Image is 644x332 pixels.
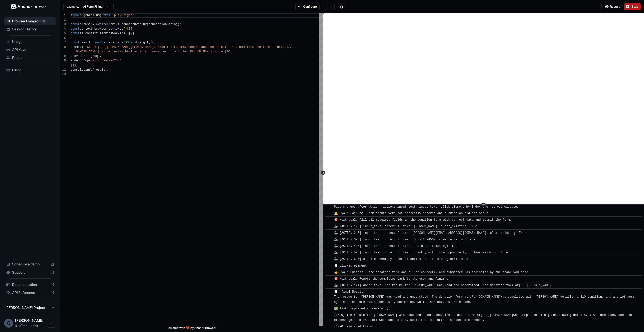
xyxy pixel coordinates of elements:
span: connectOverCDP [122,23,147,26]
span: ​ [328,211,330,216]
span: const [71,41,80,44]
span: 0 [129,27,130,31]
span: model [71,59,80,62]
span: 📄 Final Result: The resume for [PERSON_NAME] was read and understood. The donation form at was co... [334,290,635,304]
span: 🎯 Next goal: Fill all required fields in the donation form with correct data and submit the form. [334,218,512,222]
a: [URL][DOMAIN_NAME] [481,313,513,317]
div: 7 [60,40,66,45]
span: JSON [125,41,132,44]
span: ​ [328,283,330,288]
span: ai [103,41,107,44]
span: ( [147,23,149,26]
span: result [80,41,91,44]
span: provider [71,54,85,58]
span: ​ [328,276,330,281]
span: connectionString [149,23,178,26]
span: . [83,68,85,72]
span: Powered with ❤️ by Anchor Browser [167,326,216,332]
div: 10 [60,58,66,63]
span: Restart [610,5,620,9]
span: } [100,14,101,17]
span: . [132,41,134,44]
span: chromium [85,14,100,17]
span: ( [150,41,152,44]
span: serviceWorkers [100,32,125,35]
span: ​ [328,324,330,329]
span: 👍 Eval: Success - the donation form was filled correctly and submitted, as indicated by the thank... [334,271,530,274]
span: ​ [328,244,330,249]
span: ​ [328,270,330,275]
span: ; [134,32,136,35]
span: ​ [328,204,330,209]
div: 5 [60,31,66,36]
img: Anchor Logo [11,4,49,9]
span: ad the resume, understand the details, and complet [161,45,252,49]
button: Restart [601,3,622,10]
span: [ [127,27,129,31]
div: 8 [60,45,66,49]
span: example: [67,5,79,9]
span: from [103,14,111,17]
span: browser [94,27,107,31]
span: await [96,23,105,26]
a: [URL][DOMAIN_NAME] [519,284,552,287]
span: ) [127,32,129,35]
span: . [107,41,109,44]
span: Schedule a demo [12,262,48,267]
a: [PERSON_NAME][EMAIL_ADDRESS][DOMAIN_NAME] [412,231,486,235]
div: 6 [60,36,66,40]
span: 🦾 [ACTION 2/6] input_text: index: 2, text: , clear_existing: True [334,231,526,235]
span: prompt [71,45,82,49]
div: Usage [4,38,56,46]
span: ] [132,32,134,35]
span: [INFO] Finished Execution [334,325,379,328]
span: Usage [12,39,54,44]
div: Session History [4,25,56,33]
span: ​ [328,257,330,262]
span: 🦾 [ACTION 3/6] input_text: index: 3, text: 555-123-4567, clear_existing: True [334,238,475,241]
span: API Reference [12,290,48,295]
span: contexts [109,27,123,31]
span: Project [12,55,54,60]
span: ​ [328,237,330,242]
span: chromium [105,23,120,26]
span: ​ [328,313,330,318]
span: { [152,41,154,44]
button: Copy session ID [337,3,345,10]
span: ✅ Task completed successfully [334,307,389,310]
span: 🦾 [ACTION 6/6] click_element_by_index: index: 6, while_holding_ctrl: None [334,257,468,261]
span: . [119,23,121,26]
span: ai [80,32,83,35]
span: ; [179,23,181,26]
span: ( [92,68,94,72]
span: stringify [134,41,150,44]
div: API Keys [4,46,56,54]
div: Documentation [4,281,56,289]
span: context [85,32,98,35]
span: browser [80,23,92,26]
span: const [71,27,80,31]
span: ) [74,63,76,67]
span: Browser Playground [12,19,54,24]
span: ( [125,32,127,35]
span: 'groq' [89,54,100,58]
div: G [4,319,13,328]
span: ​ [328,306,330,311]
div: 13 [60,72,66,77]
div: Support [4,268,56,276]
span: ⚠️ Eval: Failure: Form inputs were not correctly entered and submission did not occur. [334,212,490,215]
span: ; [132,27,134,31]
span: context [80,27,92,31]
div: 4 [60,27,66,31]
div: Schedule a demo [4,260,56,268]
button: Open in full screen [326,3,335,10]
span: 🖱️ Clicked element [334,264,367,268]
button: Open menu [47,319,56,328]
span: Billing [12,68,54,73]
div: Browser Playground [4,17,56,25]
span: = [91,41,92,44]
span: : [82,45,83,49]
span: [ [129,32,130,35]
span: = [92,23,94,26]
span: } [71,63,72,67]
